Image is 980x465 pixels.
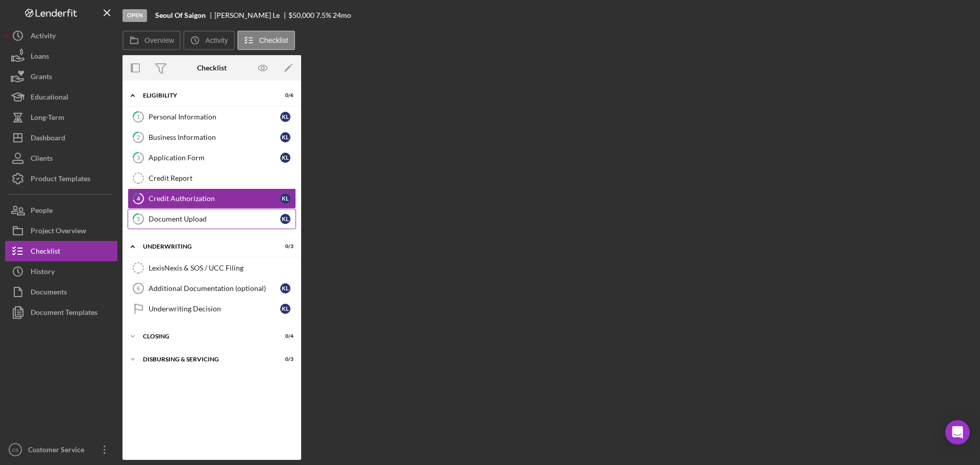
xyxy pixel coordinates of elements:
[143,356,268,362] div: Disbursing & Servicing
[149,133,280,141] div: Business Information
[5,46,117,66] button: Loans
[280,283,290,293] div: K L
[333,11,351,19] div: 24 mo
[128,278,296,299] a: 6Additional Documentation (optional)KL
[5,302,117,323] button: Document Templates
[128,299,296,319] a: Underwriting DecisionKL
[31,26,56,48] div: Activity
[197,64,227,72] div: Checklist
[128,148,296,168] a: 3Application FormKL
[280,304,290,314] div: K L
[31,241,60,264] div: Checklist
[31,66,52,89] div: Grants
[5,148,117,168] button: Clients
[280,214,290,224] div: K L
[945,420,970,445] div: Open Intercom Messenger
[31,128,65,151] div: Dashboard
[31,46,49,69] div: Loans
[5,221,117,241] button: Project Overview
[275,92,293,99] div: 0 / 6
[5,439,117,460] button: CSCustomer Service
[275,243,293,250] div: 0 / 3
[5,107,117,128] button: Long-Term
[31,87,68,110] div: Educational
[275,356,293,362] div: 0 / 3
[259,36,288,44] label: Checklist
[149,284,280,292] div: Additional Documentation (optional)
[137,195,140,202] tspan: 4
[122,9,147,22] div: Open
[149,194,280,203] div: Credit Authorization
[31,107,64,130] div: Long-Term
[31,200,53,223] div: People
[26,439,92,462] div: Customer Service
[280,112,290,122] div: K L
[275,333,293,339] div: 0 / 4
[149,113,280,121] div: Personal Information
[31,302,97,325] div: Document Templates
[128,107,296,127] a: 1Personal InformationKL
[137,113,140,120] tspan: 1
[5,282,117,302] button: Documents
[280,153,290,163] div: K L
[288,11,314,19] span: $50,000
[5,168,117,189] button: Product Templates
[137,134,140,140] tspan: 2
[155,11,206,19] b: Seoul Of Saigon
[143,333,268,339] div: Closing
[237,31,295,50] button: Checklist
[128,188,296,209] a: 4Credit AuthorizationKL
[280,193,290,204] div: K L
[214,11,288,19] div: [PERSON_NAME] Le
[128,168,296,188] a: Credit Report
[149,174,296,182] div: Credit Report
[149,215,280,223] div: Document Upload
[144,36,174,44] label: Overview
[12,447,18,453] text: CS
[137,154,140,161] tspan: 3
[5,241,117,261] button: Checklist
[149,154,280,162] div: Application Form
[5,200,117,221] button: People
[143,243,268,250] div: Underwriting
[31,148,53,171] div: Clients
[5,26,117,46] button: Activity
[183,31,234,50] button: Activity
[143,92,268,99] div: Eligibility
[128,209,296,229] a: 5Document UploadKL
[280,132,290,142] div: K L
[122,31,181,50] button: Overview
[137,285,140,291] tspan: 6
[316,11,331,19] div: 7.5 %
[137,215,140,222] tspan: 5
[5,261,117,282] button: History
[5,87,117,107] button: Educational
[149,264,296,272] div: LexisNexis & SOS / UCC Filing
[149,305,280,313] div: Underwriting Decision
[31,261,55,284] div: History
[205,36,228,44] label: Activity
[31,221,86,243] div: Project Overview
[5,66,117,87] button: Grants
[128,127,296,148] a: 2Business InformationKL
[128,258,296,278] a: LexisNexis & SOS / UCC Filing
[31,168,90,191] div: Product Templates
[31,282,67,305] div: Documents
[5,128,117,148] button: Dashboard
